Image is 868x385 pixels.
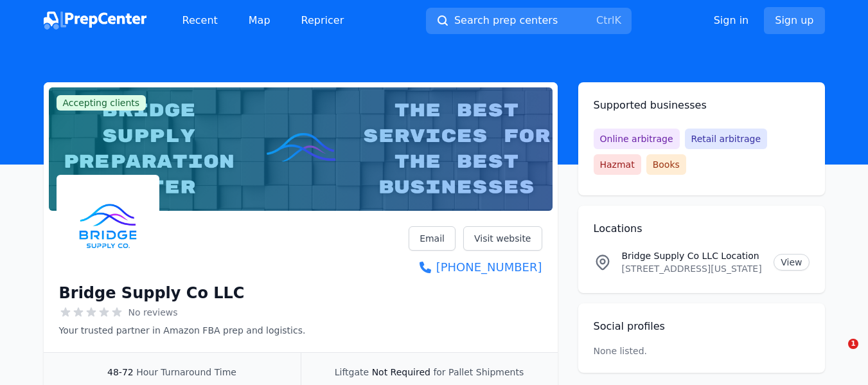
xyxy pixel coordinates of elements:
[822,339,853,370] iframe: Intercom live chat
[594,345,648,357] p: None listed.
[614,14,621,26] kbd: K
[409,258,542,276] a: [PHONE_NUMBER]
[463,226,542,251] a: Visit website
[594,129,680,149] span: Online arbitrage
[409,226,456,251] a: Email
[172,8,228,33] a: Recent
[685,129,767,149] span: Retail arbitrage
[594,98,810,113] h2: Supported businesses
[426,8,632,34] button: Search prep centersCtrlK
[128,306,178,319] span: No reviews
[594,154,641,175] span: Hazmat
[454,13,558,28] span: Search prep centers
[714,13,749,28] a: Sign in
[44,12,146,30] img: PrepCenter
[372,367,430,377] span: Not Required
[646,154,686,175] span: Books
[59,177,157,275] img: Bridge Supply Co LLC
[107,367,134,377] span: 48-72
[774,254,809,271] a: View
[622,262,764,275] p: [STREET_ADDRESS][US_STATE]
[136,367,236,377] span: Hour Turnaround Time
[594,221,810,237] h2: Locations
[764,7,824,34] a: Sign up
[291,8,355,33] a: Repricer
[59,283,245,303] h1: Bridge Supply Co LLC
[238,8,281,33] a: Map
[59,324,306,337] p: Your trusted partner in Amazon FBA prep and logistics.
[596,14,614,26] kbd: Ctrl
[335,367,369,377] span: Liftgate
[622,249,764,262] p: Bridge Supply Co LLC Location
[848,339,858,349] span: 1
[433,367,524,377] span: for Pallet Shipments
[594,319,810,334] h2: Social profiles
[57,95,146,111] span: Accepting clients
